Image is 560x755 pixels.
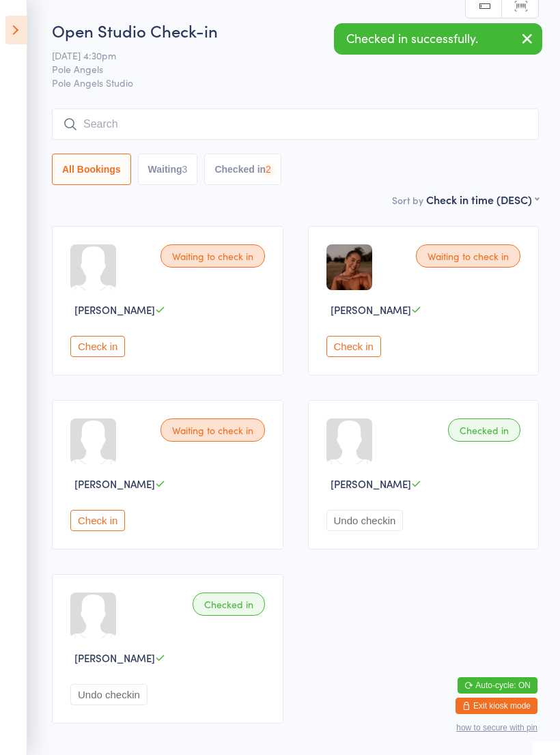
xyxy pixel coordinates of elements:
[334,23,542,55] div: Checked in successfully.
[74,302,155,317] span: [PERSON_NAME]
[331,476,411,491] span: [PERSON_NAME]
[456,698,537,714] button: Exit kiosk mode
[416,244,520,268] div: Waiting to check in
[182,164,188,175] div: 3
[70,336,125,357] button: Check in
[70,510,125,531] button: Check in
[52,48,518,62] span: [DATE] 4:30pm
[52,154,131,185] button: All Bookings
[326,510,404,531] button: Undo checkin
[52,109,539,140] input: Search
[204,154,281,185] button: Checked in2
[326,244,372,290] img: image1754024079.png
[266,164,271,175] div: 2
[392,193,423,207] label: Sort by
[52,19,539,42] h2: Open Studio Check-in
[70,684,148,705] button: Undo checkin
[52,76,539,89] span: Pole Angels Studio
[326,336,381,357] button: Check in
[138,154,198,185] button: Waiting3
[74,651,155,665] span: [PERSON_NAME]
[426,192,539,207] div: Check in time (DESC)
[331,302,411,317] span: [PERSON_NAME]
[456,723,537,732] button: how to secure with pin
[193,593,265,616] div: Checked in
[74,476,155,491] span: [PERSON_NAME]
[160,244,265,268] div: Waiting to check in
[160,418,265,442] div: Waiting to check in
[52,62,518,76] span: Pole Angels
[448,418,520,442] div: Checked in
[458,677,537,694] button: Auto-cycle: ON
